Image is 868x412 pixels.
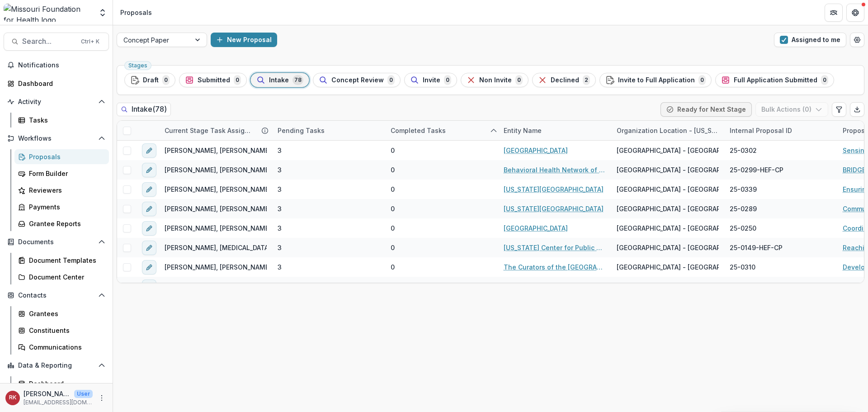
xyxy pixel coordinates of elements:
div: Reviewers [29,185,102,195]
div: Entity Name [498,126,547,135]
div: Communications [29,342,102,352]
span: Submitted [198,76,230,84]
p: User [74,390,93,398]
button: edit [142,143,156,158]
span: Contacts [18,292,94,299]
span: Invite to Full Application [618,76,695,84]
span: 0 [391,165,395,175]
span: 0 [444,75,451,85]
span: Invite [423,76,440,84]
span: Search... [22,37,75,46]
span: Non Invite [479,76,512,84]
button: New Proposal [211,33,277,47]
div: Proposals [29,152,102,161]
div: Proposals [120,8,152,17]
span: 3 [278,185,282,194]
span: 3 [278,282,282,291]
button: Concept Review0 [313,73,401,87]
a: [US_STATE][GEOGRAPHIC_DATA] [504,204,604,213]
span: 3 [278,223,282,233]
span: Activity [18,98,94,106]
button: Non Invite0 [461,73,528,87]
a: Constituents [14,323,109,338]
button: Intake78 [250,73,309,87]
div: Grantees [29,309,102,318]
span: [GEOGRAPHIC_DATA] - [GEOGRAPHIC_DATA] [617,185,752,194]
button: Draft0 [124,73,175,87]
span: [PERSON_NAME], [PERSON_NAME], [PERSON_NAME] [165,262,326,272]
div: Pending Tasks [272,121,385,140]
button: More [96,393,107,403]
button: edit [142,202,156,216]
span: 0 [391,223,395,233]
span: [GEOGRAPHIC_DATA] - [GEOGRAPHIC_DATA] [617,146,752,155]
div: Document Templates [29,256,102,265]
button: edit [142,163,156,177]
a: Behavioral Health Network of [GEOGRAPHIC_DATA][PERSON_NAME] [504,165,606,175]
span: 25-0263 [730,282,757,291]
button: edit [142,241,156,255]
div: Completed Tasks [385,121,498,140]
button: edit [142,260,156,275]
div: Internal Proposal ID [724,126,797,135]
span: 0 [391,282,395,291]
a: Communications [14,340,109,355]
span: 0 [391,146,395,155]
span: 3 [278,262,282,272]
span: 25-0289 [730,204,757,213]
span: 3 [278,165,282,175]
button: Bulk Actions (0) [755,102,828,117]
span: 0 [234,75,241,85]
span: Data & Reporting [18,362,94,369]
button: Open Activity [4,95,109,109]
a: Dashboard [4,76,109,91]
p: [PERSON_NAME] [24,389,71,398]
button: Open Contacts [4,288,109,303]
span: 0 [391,262,395,272]
div: Current Stage Task Assignees [159,121,272,140]
span: 3 [278,146,282,155]
button: Open entity switcher [96,4,109,22]
span: Stages [128,62,147,69]
button: Assigned to me [774,33,846,47]
span: Declined [551,76,579,84]
span: [PERSON_NAME], [PERSON_NAME], [PERSON_NAME] [165,204,326,213]
a: Document Center [14,270,109,284]
span: 0 [821,75,828,85]
div: Current Stage Task Assignees [159,126,258,135]
span: 25-0310 [730,262,755,272]
button: Get Help [846,4,864,22]
div: Entity Name [498,121,611,140]
span: [PERSON_NAME], [PERSON_NAME], [PERSON_NAME] [165,223,326,233]
button: Open Data & Reporting [4,358,109,373]
button: Declined2 [532,73,596,87]
span: [PERSON_NAME], [PERSON_NAME], [PERSON_NAME] [165,282,326,291]
a: Dashboard [14,376,109,391]
span: 25-0339 [730,185,757,194]
button: Search... [4,33,109,51]
div: Internal Proposal ID [724,121,837,140]
span: [PERSON_NAME], [PERSON_NAME], [PERSON_NAME] [165,146,326,155]
span: Draft [143,76,159,84]
button: Submitted0 [179,73,247,87]
span: Intake [269,76,289,84]
span: Workflows [18,135,94,142]
a: Reviewers [14,183,109,198]
span: 3 [278,204,282,213]
span: Notifications [18,62,105,69]
div: Ctrl + K [79,37,101,47]
span: 0 [387,75,395,85]
div: Form Builder [29,169,102,178]
nav: breadcrumb [117,6,156,19]
button: Invite to Full Application0 [599,73,712,87]
span: 25-0299-HEF-CP [730,165,783,175]
a: Document Templates [14,253,109,268]
a: Grantees [14,306,109,321]
a: Proposals [14,149,109,164]
button: Open table manager [850,33,864,47]
button: edit [142,182,156,197]
span: 25-0302 [730,146,757,155]
div: Document Center [29,272,102,282]
span: [GEOGRAPHIC_DATA] - [GEOGRAPHIC_DATA] [617,282,752,291]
